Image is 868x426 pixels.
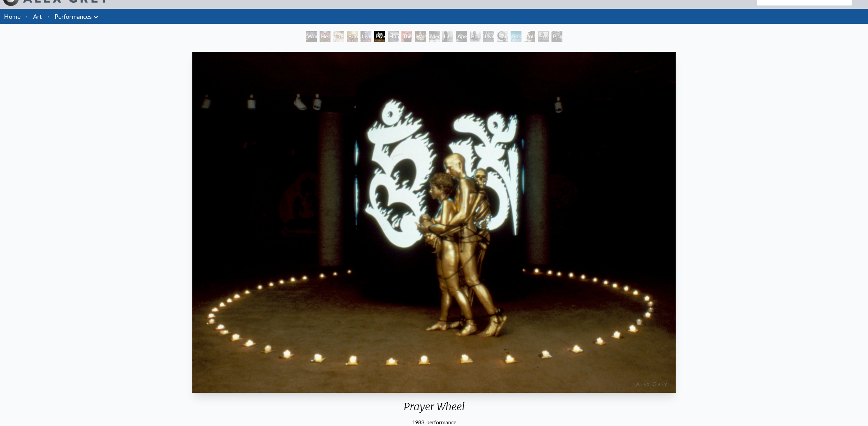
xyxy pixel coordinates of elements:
[33,12,42,21] a: Art
[23,9,30,24] li: ·
[4,13,20,20] a: Home
[192,52,676,393] img: Prayer-Wheel-(2)-1983-Alex-Grey-&-Allyson-Grey-watermarked.jpg
[374,31,385,42] div: Prayer Wheel
[442,31,453,42] div: Life Energy
[511,31,521,42] div: Polar Wandering
[538,31,549,42] div: Private Billboard
[388,31,399,42] div: Human Race
[524,31,535,42] div: Polarity Works
[306,31,317,42] div: World Spirit
[190,400,678,418] div: Prayer Wheel
[551,31,562,42] div: Private Subway
[361,31,371,42] div: Living Cross
[429,31,440,42] div: Meditations on Mortality
[347,31,358,42] div: Burnt Offering
[483,31,494,42] div: Leaflets
[456,31,467,42] div: Apex
[401,31,412,42] div: The Beast
[320,31,330,42] div: Heart Net
[45,9,52,24] li: ·
[497,31,508,42] div: Polar Unity
[415,31,426,42] div: Wasteland
[333,31,344,42] div: [DEMOGRAPHIC_DATA]
[55,12,92,21] a: Performances
[470,31,481,42] div: Brain Sack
